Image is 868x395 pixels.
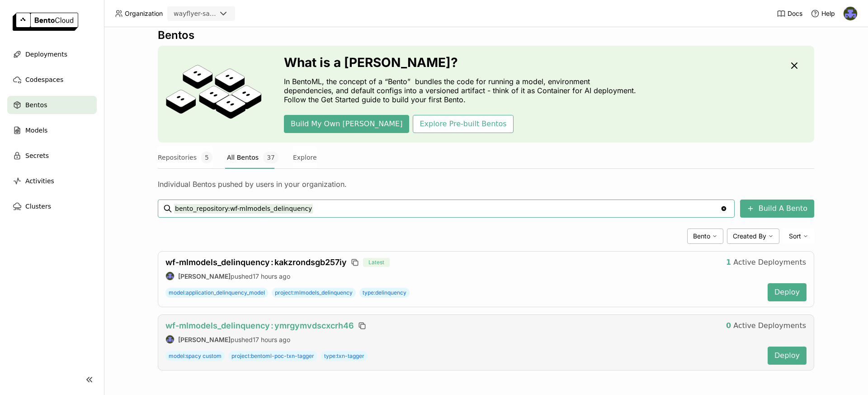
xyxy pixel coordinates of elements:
[25,201,51,212] span: Clusters
[263,152,278,163] span: 37
[166,335,174,343] img: Deirdre Bevan
[768,347,807,365] button: Deploy
[7,121,97,139] a: Models
[720,205,727,212] svg: Clear value
[25,74,63,85] span: Codespaces
[174,9,216,18] div: wayflyer-sandbox
[165,335,760,344] div: pushed
[727,228,779,244] div: Created By
[25,49,67,60] span: Deployments
[271,321,274,330] span: :
[165,321,354,330] span: wf-mlmodels_delinquency ymrgymvdscxcrh46
[726,321,731,330] strong: 0
[719,253,813,271] button: 1Active Deployments
[726,258,731,267] strong: 1
[7,147,97,165] a: Secrets
[811,9,835,18] div: Help
[165,257,347,267] span: wf-mlmodels_delinquency kakzrondsgb257iy
[217,10,218,19] input: Selected wayflyer-sandbox.
[768,283,807,301] button: Deploy
[253,336,290,343] span: 17 hours ago
[733,232,766,240] span: Created By
[253,272,290,280] span: 17 hours ago
[165,271,760,281] div: pushed
[158,146,212,169] button: Repositories
[363,258,390,267] span: Latest
[201,152,212,163] span: 5
[178,336,231,343] strong: [PERSON_NAME]
[284,77,641,104] p: In BentoML, the concept of a “Bento” bundles the code for running a model, environment dependenci...
[740,200,814,218] button: Build A Bento
[165,288,268,298] span: model:application_delinquency_model
[733,321,806,330] span: Active Deployments
[7,172,97,190] a: Activities
[359,288,410,298] span: type:delinquency
[777,9,802,18] a: Docs
[165,351,225,361] span: model:spacy custom
[178,272,231,280] strong: [PERSON_NAME]
[272,288,356,298] span: project:mlmodels_delinquency
[125,10,163,18] span: Organization
[25,125,47,136] span: Models
[293,146,317,169] button: Explore
[7,45,97,63] a: Deployments
[7,96,97,114] a: Bentos
[25,150,49,161] span: Secrets
[174,201,720,216] input: Search
[227,146,278,169] button: All Bentos
[687,228,723,244] div: Bento
[733,258,806,267] span: Active Deployments
[158,180,814,189] div: Individual Bentos pushed by users in your organization.
[271,257,274,267] span: :
[844,7,857,20] img: Deirdre Bevan
[284,115,409,133] button: Build My Own [PERSON_NAME]
[321,351,368,361] span: type:txn-tagger
[7,197,97,215] a: Clusters
[284,55,641,70] h3: What is a [PERSON_NAME]?
[783,228,814,244] div: Sort
[719,317,813,335] button: 0Active Deployments
[166,272,174,280] img: Deirdre Bevan
[158,29,814,42] div: Bentos
[821,10,835,18] span: Help
[165,257,347,267] a: wf-mlmodels_delinquency:kakzrondsgb257iy
[165,64,262,124] img: cover onboarding
[13,13,78,31] img: logo
[228,351,317,361] span: project:bentoml-poc-txn-tagger
[7,71,97,89] a: Codespaces
[25,100,47,110] span: Bentos
[789,232,801,240] span: Sort
[413,115,513,133] button: Explore Pre-built Bentos
[693,232,710,240] span: Bento
[788,10,802,18] span: Docs
[25,176,54,186] span: Activities
[165,321,354,331] a: wf-mlmodels_delinquency:ymrgymvdscxcrh46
